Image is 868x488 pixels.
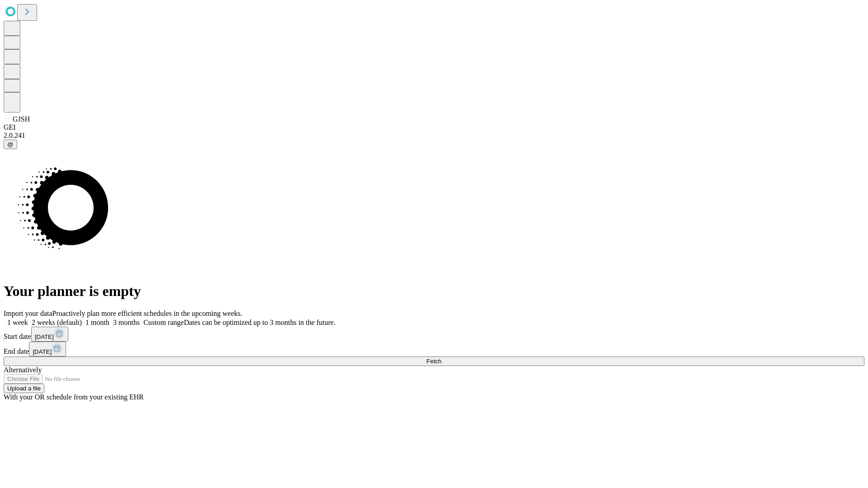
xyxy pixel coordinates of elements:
div: End date [4,342,864,357]
span: @ [7,141,14,148]
span: 2 weeks (default) [32,319,82,326]
span: 1 week [7,319,28,326]
span: Proactively plan more efficient schedules in the upcoming weeks. [52,310,242,317]
span: Alternatively [4,366,42,374]
h1: Your planner is empty [4,283,864,300]
span: Custom range [143,319,184,326]
span: Dates can be optimized up to 3 months in the future. [184,319,335,326]
button: Upload a file [4,384,44,393]
span: 1 month [85,319,109,326]
span: 3 months [113,319,140,326]
div: 2.0.241 [4,131,864,140]
div: Start date [4,327,864,342]
span: [DATE] [33,348,52,355]
button: Fetch [4,357,864,366]
span: Fetch [426,358,441,365]
button: [DATE] [29,342,66,357]
div: GEI [4,123,864,131]
span: [DATE] [35,333,54,340]
button: @ [4,140,17,149]
span: GJSH [13,115,30,123]
span: Import your data [4,310,52,317]
button: [DATE] [31,327,68,342]
span: With your OR schedule from your existing EHR [4,393,144,401]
